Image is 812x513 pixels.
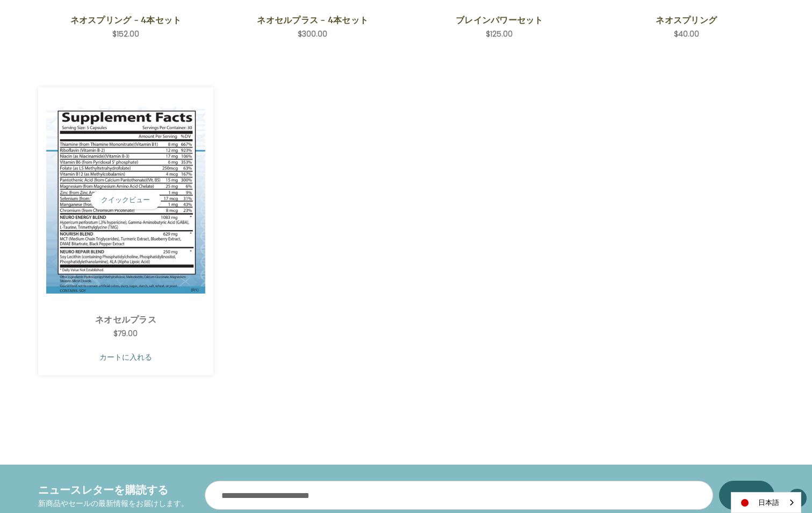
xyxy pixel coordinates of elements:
[38,482,189,498] h4: ニュースレターを購読する
[113,328,138,339] span: $79.00
[426,13,573,26] a: ブレインパワーセット
[731,493,801,512] a: 日本語
[613,13,760,26] a: ネオスプリング
[298,28,327,39] span: $300.00
[112,28,139,39] span: $152.00
[731,492,801,513] aside: Language selected: 日本語
[486,28,513,39] span: $125.00
[674,28,699,39] span: $40.00
[46,347,206,367] a: カートに入れる
[239,13,386,26] a: ネオセルプラス - 4本セット
[52,13,199,26] a: ネオスプリング - 4本セット
[46,95,206,305] a: NeoCell Plus,$79.00
[90,191,161,209] button: クイックビュー
[38,498,189,509] p: 新商品やセールの最新情報をお届けします。
[52,313,199,326] a: ネオセルプラス
[731,492,801,513] div: Language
